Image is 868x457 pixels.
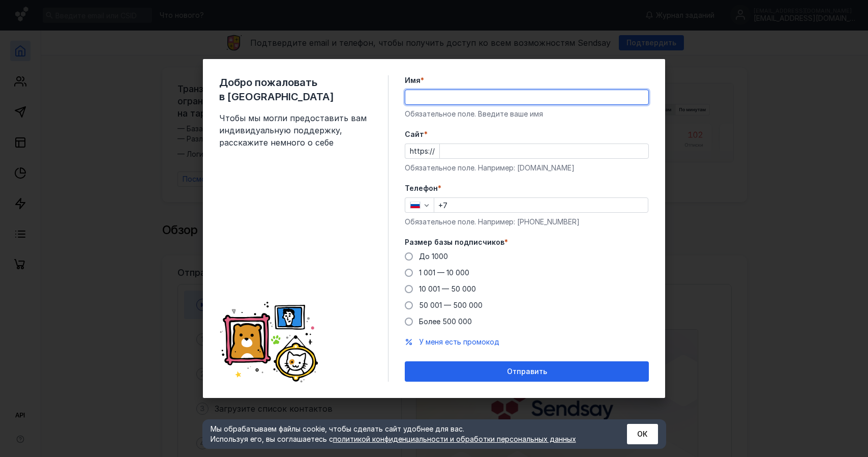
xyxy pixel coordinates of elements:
[419,317,472,326] span: Более 500 000
[419,301,483,309] span: 50 001 — 500 000
[419,252,448,261] span: До 1000
[405,361,649,382] button: Отправить
[507,367,547,376] span: Отправить
[219,112,372,149] span: Чтобы мы могли предоставить вам индивидуальную поддержку, расскажите немного о себе
[627,424,658,444] button: ОК
[419,337,499,347] button: У меня есть промокод
[219,75,372,104] span: Добро пожаловать в [GEOGRAPHIC_DATA]
[405,163,649,173] div: Обязательное поле. Например: [DOMAIN_NAME]
[333,435,576,443] a: политикой конфиденциальности и обработки персональных данных
[405,75,421,85] span: Имя
[211,424,602,444] div: Мы обрабатываем файлы cookie, чтобы сделать сайт удобнее для вас. Используя его, вы соглашаетесь c
[405,109,649,119] div: Обязательное поле. Введите ваше имя
[405,237,504,247] span: Размер базы подписчиков
[419,268,469,277] span: 1 001 — 10 000
[405,183,438,193] span: Телефон
[405,217,649,227] div: Обязательное поле. Например: [PHONE_NUMBER]
[419,337,499,346] span: У меня есть промокод
[405,129,424,139] span: Cайт
[419,284,476,293] span: 10 001 — 50 000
